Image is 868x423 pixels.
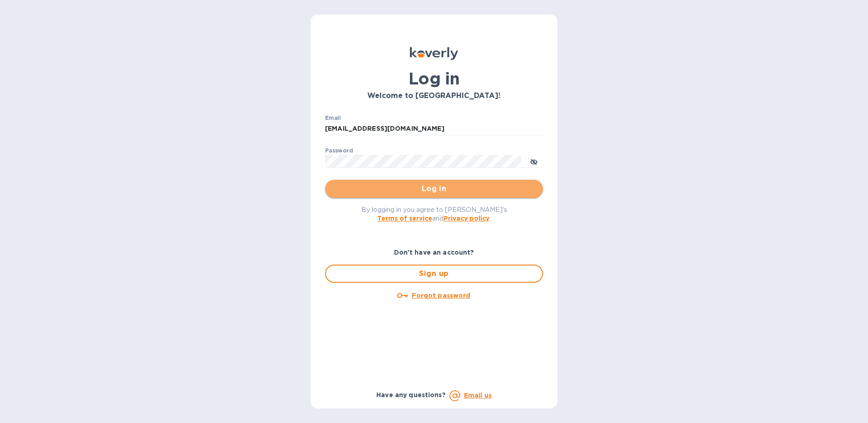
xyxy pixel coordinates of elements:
[325,180,543,198] button: Log in
[410,47,458,60] img: Koverly
[325,115,341,121] label: Email
[444,215,489,222] a: Privacy policy
[325,92,543,100] h3: Welcome to [GEOGRAPHIC_DATA]!
[332,183,536,194] span: Log in
[333,268,535,279] span: Sign up
[325,148,353,153] label: Password
[394,249,474,256] b: Don't have an account?
[361,206,507,222] span: By logging in you agree to [PERSON_NAME]'s and .
[325,265,543,283] button: Sign up
[376,391,446,398] b: Have any questions?
[412,292,470,299] u: Forgot password
[525,152,543,170] button: toggle password visibility
[325,122,543,136] input: Enter email address
[377,215,432,222] a: Terms of service
[464,392,492,399] a: Email us
[325,69,543,88] h1: Log in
